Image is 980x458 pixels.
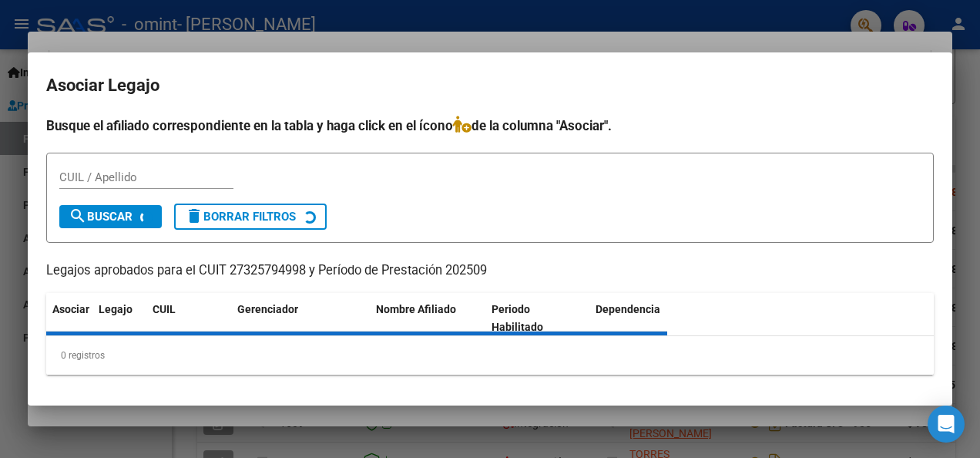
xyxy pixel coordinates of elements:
span: Legajo [99,303,133,315]
datatable-header-cell: Gerenciador [231,293,370,344]
mat-icon: search [69,207,87,225]
datatable-header-cell: Dependencia [589,293,705,344]
datatable-header-cell: Legajo [92,293,146,344]
button: Buscar [59,205,162,228]
datatable-header-cell: CUIL [146,293,231,344]
span: Periodo Habilitado [492,303,543,333]
span: Asociar [52,303,89,315]
button: Borrar Filtros [174,204,327,230]
div: Open Intercom Messenger [928,406,965,443]
span: Borrar Filtros [185,210,296,224]
datatable-header-cell: Asociar [46,293,92,344]
div: 0 registros [46,336,934,375]
mat-icon: delete [185,207,203,225]
span: CUIL [153,303,176,315]
h2: Asociar Legajo [46,71,934,100]
datatable-header-cell: Periodo Habilitado [485,293,589,344]
h4: Busque el afiliado correspondiente en la tabla y haga click en el ícono de la columna "Asociar". [46,116,934,136]
span: Dependencia [596,303,660,315]
p: Legajos aprobados para el CUIT 27325794998 y Período de Prestación 202509 [46,261,934,281]
datatable-header-cell: Nombre Afiliado [370,293,485,344]
span: Gerenciador [237,303,298,315]
span: Buscar [69,210,133,224]
span: Nombre Afiliado [376,303,456,315]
